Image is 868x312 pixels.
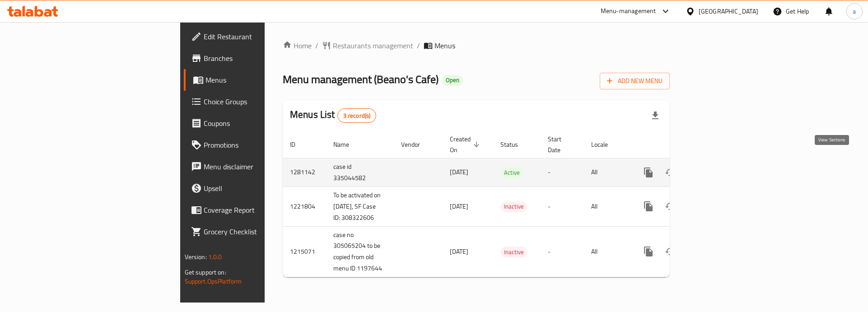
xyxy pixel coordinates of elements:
[417,40,420,51] li: /
[184,47,325,69] a: Branches
[204,96,318,107] span: Choice Groups
[333,139,361,150] span: Name
[326,186,394,226] td: To be activated on [DATE], SF Case ID: 308322606
[638,241,659,262] button: more
[326,226,394,277] td: case no 305065204 to be copied from old menu ID 1197644
[185,251,207,263] span: Version:
[204,183,318,194] span: Upsell
[541,186,584,226] td: -
[184,112,325,134] a: Coupons
[290,108,376,123] h2: Menus List
[322,40,413,51] a: Restaurants management
[638,162,659,183] button: more
[184,199,325,221] a: Coverage Report
[204,205,318,215] span: Coverage Report
[204,140,318,150] span: Promotions
[337,108,377,123] div: Total records count
[500,201,527,212] span: Inactive
[283,131,732,278] table: enhanced table
[442,75,463,86] div: Open
[541,158,584,186] td: -
[204,161,318,172] span: Menu disclaimer
[450,246,468,257] span: [DATE]
[591,139,620,150] span: Locale
[434,40,455,51] span: Menus
[548,134,573,155] span: Start Date
[185,275,242,287] a: Support.OpsPlatform
[283,69,439,89] span: Menu management ( Beano's Cafe )
[290,139,307,150] span: ID
[208,251,222,263] span: 1.0.0
[630,131,732,158] th: Actions
[283,40,670,51] nav: breadcrumb
[638,196,659,217] button: more
[500,168,523,178] span: Active
[659,196,681,217] button: Change Status
[600,73,670,89] button: Add New Menu
[450,134,482,155] span: Created On
[184,134,325,156] a: Promotions
[184,221,325,242] a: Grocery Checklist
[659,241,681,262] button: Change Status
[326,158,394,186] td: case id 335044582
[442,76,463,84] span: Open
[204,31,318,42] span: Edit Restaurant
[204,53,318,64] span: Branches
[500,247,527,257] span: Inactive
[184,69,325,91] a: Menus
[338,112,376,120] span: 3 record(s)
[184,91,325,112] a: Choice Groups
[204,226,318,237] span: Grocery Checklist
[584,186,630,226] td: All
[333,40,413,51] span: Restaurants management
[184,26,325,47] a: Edit Restaurant
[450,166,468,178] span: [DATE]
[450,200,468,212] span: [DATE]
[500,139,530,150] span: Status
[205,75,318,85] span: Menus
[204,118,318,129] span: Coupons
[659,162,681,183] button: Change Status
[541,226,584,277] td: -
[500,167,523,178] div: Active
[184,177,325,199] a: Upsell
[500,201,527,212] div: Inactive
[584,158,630,186] td: All
[401,139,432,150] span: Vendor
[607,75,663,87] span: Add New Menu
[853,6,856,16] span: a
[601,6,656,17] div: Menu-management
[584,226,630,277] td: All
[185,266,226,278] span: Get support on:
[699,6,758,16] div: [GEOGRAPHIC_DATA]
[184,156,325,177] a: Menu disclaimer
[500,247,527,257] div: Inactive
